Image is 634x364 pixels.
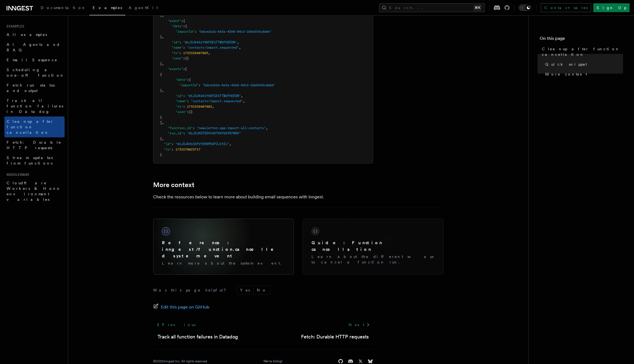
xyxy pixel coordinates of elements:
span: "function_id" [168,126,193,130]
a: Cleanup after function cancellation [4,116,65,137]
span: AI Agents and RAG [7,42,60,52]
span: : [193,126,195,130]
span: {} [189,110,193,114]
p: Learn more about the system event. [162,260,285,266]
a: Sign Up [593,3,630,12]
span: All examples [7,32,47,37]
a: Contact sales [541,3,591,12]
span: "01JDJKGTGDVV4DTXHY6XYB7BKK" [187,131,241,135]
a: We're hiring! [263,359,282,363]
span: {} [185,56,189,60]
span: : [195,30,197,34]
a: Track all function failures in Datadog [4,96,65,116]
span: "01JDJK451Y9KFGE5TTM2FHDEDN" [187,94,241,98]
span: Middleware [4,173,29,177]
span: : [183,24,185,28]
span: "01JDJKH1S5P2YER8PKXPZJ1YZJ" [175,142,229,146]
span: Fetch: Durable HTTP requests [7,140,61,150]
div: © 2025 Inngest Inc. All rights reserved. [153,359,208,363]
span: , [162,35,164,39]
p: Check the resources below to learn more about building email sequences with Inngest. [153,193,373,201]
a: More context [153,181,194,189]
span: , [239,46,241,49]
a: Edit this page on GitHub [153,303,210,311]
span: Examples [4,24,24,29]
span: : [183,46,185,49]
span: "event" [168,19,181,23]
a: Track all function failures in Datadog [158,333,238,341]
span: Scheduling a one-off function [7,68,64,77]
span: } [160,153,162,157]
a: Fetch: Durable HTTP requests [4,137,65,153]
span: Documentation [41,5,86,10]
span: "contacts/import.requested" [187,46,239,49]
span: , [162,88,164,92]
button: No [253,286,270,294]
span: : [183,131,185,135]
button: Toggle dark mode [519,4,532,11]
span: "data" [175,78,187,82]
span: "events" [168,67,183,71]
span: : [179,51,181,55]
span: , [241,94,243,98]
span: "newsletter-app-import-all-contacts" [197,126,266,130]
span: } [160,137,162,141]
a: AgentKit [125,2,161,15]
span: [ [185,67,187,71]
span: "importId" [179,83,199,87]
span: : [181,19,183,23]
a: Examples [89,2,125,15]
span: { [185,24,187,28]
span: "01JDJK451Y9KFGE5TTM2FHDEDN" [183,40,237,44]
span: { [160,73,162,76]
a: Next [345,320,373,330]
button: Yes [237,286,253,294]
span: "id" [172,40,179,44]
span: : [183,105,185,109]
span: } [160,35,162,39]
span: , [162,121,164,124]
a: Reference: inngest/function.cancelled system eventLearn more about the system event. [158,223,290,270]
a: Guide: Function cancellationLearn about the different ways to cancel a function run. [307,223,439,269]
span: 1732558407003 [183,51,208,55]
span: Fetch run status and output [7,83,55,93]
a: Fetch run status and output [4,80,65,96]
p: Learn about the different ways to cancel a function run. [312,254,435,265]
span: , [208,51,210,55]
span: "name" [175,99,187,103]
a: Quick snippet [543,59,623,69]
a: Scheduling a one-off function [4,65,65,80]
span: } [160,88,162,92]
span: 1732570023717 [175,148,200,151]
span: , [266,126,268,130]
h3: Reference: inngest/function.cancelled system event [162,240,285,259]
span: , [243,99,245,103]
span: Cleanup after function cancellation [542,46,623,57]
span: Stream updates from functions [7,155,53,165]
span: , [162,62,164,66]
span: "id" [164,142,172,146]
span: : [179,40,181,44]
span: "ts" [175,105,183,109]
span: : [183,67,185,71]
a: Cloudflare Workers & Hono environment variables [4,178,65,204]
a: Previous [153,320,199,330]
span: "ts" [172,51,179,55]
span: , [237,40,239,44]
span: "run_id" [168,131,183,135]
span: 1732558407003 [187,105,212,109]
a: Stream updates from functions [4,153,65,168]
span: , [162,137,164,141]
span: : [172,142,173,146]
span: Email Sequence [7,58,57,62]
span: { [189,78,191,82]
a: Fetch: Durable HTTP requests [301,333,369,341]
kbd: ⌘K [474,5,481,10]
h4: On this page [540,35,623,44]
a: Documentation [37,2,89,15]
span: Edit this page on GitHub [161,303,210,311]
span: ] [160,121,162,124]
span: : [187,78,189,82]
span: "ts" [164,148,172,151]
span: Quick snippet [545,62,587,67]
